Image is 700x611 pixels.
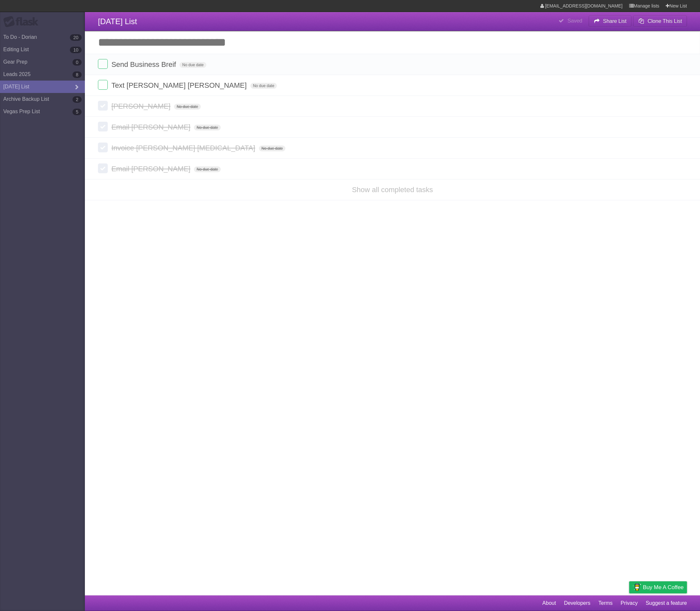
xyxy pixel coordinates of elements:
span: Email [PERSON_NAME] [111,165,192,173]
a: About [542,597,556,609]
a: Terms [598,597,613,609]
label: Done [98,59,108,69]
b: 10 [70,47,82,53]
label: Done [98,143,108,152]
span: Send Business Breif [111,60,178,69]
span: [PERSON_NAME] [111,102,172,110]
span: No due date [259,145,285,151]
a: Show all completed tasks [352,186,433,194]
span: No due date [194,166,220,172]
b: Share List [603,18,627,24]
button: Clone This List [633,15,687,27]
b: Clone This List [647,18,682,24]
a: Buy me a coffee [629,581,687,593]
b: Saved [567,18,582,23]
label: Done [98,122,108,131]
b: 8 [72,71,82,78]
span: No due date [250,83,277,89]
label: Done [98,163,108,173]
span: No due date [174,104,200,110]
b: 0 [72,59,82,66]
span: Email [PERSON_NAME] [111,123,192,131]
span: Buy me a coffee [643,582,684,593]
label: Done [98,101,108,111]
div: Flask [3,16,42,28]
b: 5 [72,109,82,115]
span: [DATE] List [98,17,137,26]
span: No due date [180,62,206,68]
span: Text [PERSON_NAME] [PERSON_NAME] [111,81,248,89]
b: 20 [70,34,82,41]
span: No due date [194,125,220,130]
span: Invoice [PERSON_NAME] [MEDICAL_DATA] [111,144,257,152]
a: Privacy [621,597,638,609]
label: Done [98,80,108,90]
a: Developers [564,597,590,609]
a: Suggest a feature [646,597,687,609]
button: Share List [589,15,632,27]
b: 2 [72,96,82,103]
img: Buy me a coffee [632,582,641,593]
